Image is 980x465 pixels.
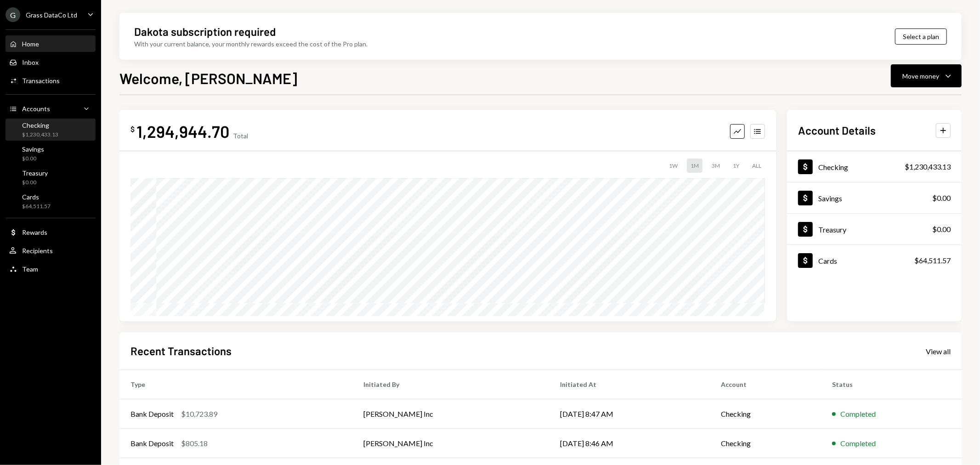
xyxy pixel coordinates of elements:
[130,343,232,358] h2: Recent Transactions
[748,159,765,173] div: ALL
[710,370,821,399] th: Account
[119,69,297,87] h1: Welcome, [PERSON_NAME]
[818,256,837,265] div: Cards
[130,438,174,449] div: Bank Deposit
[821,370,962,399] th: Status
[840,438,876,449] div: Completed
[729,159,743,173] div: 1Y
[6,166,96,188] a: Treasury$0.00
[6,119,96,141] a: Checking$1,230,433.13
[22,145,44,153] div: Savings
[549,399,710,429] td: [DATE] 8:47 AM
[352,370,549,399] th: Initiated By
[6,35,96,52] a: Home
[22,155,44,163] div: $0.00
[22,58,39,66] div: Inbox
[134,24,276,39] div: Dakota subscription required
[130,408,174,420] div: Bank Deposit
[130,125,135,134] div: $
[549,429,710,458] td: [DATE] 8:46 AM
[710,399,821,429] td: Checking
[22,121,58,129] div: Checking
[932,193,951,204] div: $0.00
[6,190,96,212] a: Cards$64,511.57
[914,255,951,266] div: $64,511.57
[6,242,96,259] a: Recipients
[26,11,77,19] div: Grass DataCo Ltd
[119,370,352,399] th: Type
[687,159,702,173] div: 1M
[708,159,724,173] div: 3M
[902,71,939,81] div: Move money
[665,159,681,173] div: 1W
[787,151,962,182] a: Checking$1,230,433.13
[926,346,951,356] a: View all
[6,7,20,22] div: G
[926,347,951,356] div: View all
[22,40,39,48] div: Home
[352,399,549,429] td: [PERSON_NAME] Inc
[6,100,96,117] a: Accounts
[787,214,962,244] a: Treasury$0.00
[710,429,821,458] td: Checking
[891,64,962,87] button: Move money
[136,121,229,142] div: 1,294,944.70
[134,39,368,49] div: With your current balance, your monthly rewards exceed the cost of the Pro plan.
[818,163,848,171] div: Checking
[22,179,48,187] div: $0.00
[787,245,962,276] a: Cards$64,511.57
[22,131,58,139] div: $1,230,433.13
[22,247,53,255] div: Recipients
[932,224,951,235] div: $0.00
[798,123,876,138] h2: Account Details
[233,132,248,140] div: Total
[818,194,842,203] div: Savings
[22,203,51,210] div: $64,511.57
[22,265,38,273] div: Team
[6,54,96,70] a: Inbox
[787,182,962,213] a: Savings$0.00
[840,408,876,420] div: Completed
[905,161,951,172] div: $1,230,433.13
[6,261,96,277] a: Team
[6,142,96,164] a: Savings$0.00
[895,28,947,45] button: Select a plan
[181,408,217,420] div: $10,723.89
[22,105,50,113] div: Accounts
[549,370,710,399] th: Initiated At
[22,77,60,85] div: Transactions
[22,169,48,177] div: Treasury
[352,429,549,458] td: [PERSON_NAME] Inc
[22,193,51,201] div: Cards
[818,225,846,234] div: Treasury
[22,228,47,236] div: Rewards
[6,224,96,240] a: Rewards
[181,438,208,449] div: $805.18
[6,72,96,89] a: Transactions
